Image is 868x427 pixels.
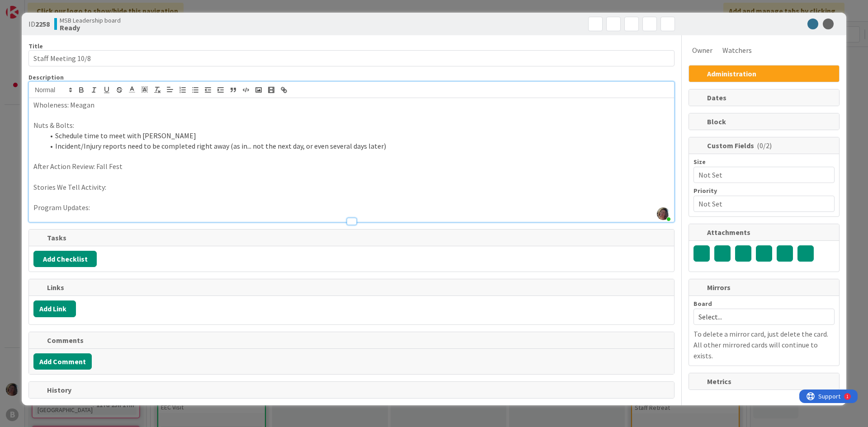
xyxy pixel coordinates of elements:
[47,232,658,243] span: Tasks
[707,282,823,293] span: Mirrors
[47,282,658,293] span: Links
[698,310,821,323] span: Select...
[707,376,823,387] span: Metrics
[722,45,752,56] span: Watchers
[707,140,823,151] span: Custom Fields
[47,4,49,11] div: 1
[47,385,658,395] span: History
[707,116,823,127] span: Block
[28,50,675,66] input: type card name here...
[19,1,41,12] span: Support
[707,227,823,238] span: Attachments
[707,68,823,79] span: Administration
[28,42,43,50] label: Title
[33,120,670,131] p: Nuts & Bolts:
[757,141,772,150] span: ( 0/2 )
[33,161,670,172] p: After Action Review: Fall Fest
[33,251,97,267] button: Add Checklist
[698,169,821,181] span: Not Set
[28,73,64,81] span: Description
[35,19,50,28] b: 2258
[692,45,712,56] span: Owner
[60,17,121,24] span: MSB Leadership board
[693,300,712,307] span: Board
[707,92,823,103] span: Dates
[44,141,670,151] li: Incident/Injury reports need to be completed right away (as in... not the next day, or even sever...
[698,197,821,210] span: Not Set
[693,188,835,194] div: Priority
[28,19,50,29] span: ID
[693,159,835,165] div: Size
[33,182,670,192] p: Stories We Tell Activity:
[33,202,670,213] p: Program Updates:
[33,353,92,370] button: Add Comment
[693,328,835,361] p: To delete a mirror card, just delete the card. All other mirrored cards will continue to exists.
[657,207,670,220] img: kNie0WSz1rrQsgddM5JO8qitEA2osmnc.jpg
[33,100,670,110] p: Wholeness: Meagan
[44,131,670,141] li: Schedule time to meet with [PERSON_NAME]
[60,24,121,31] b: Ready
[33,300,76,317] button: Add Link
[47,335,658,346] span: Comments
